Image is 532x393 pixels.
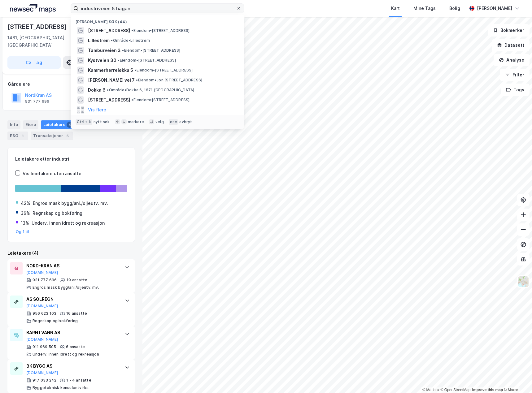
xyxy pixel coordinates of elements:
[107,88,194,93] span: Område • Dokka 6, 1671 [GEOGRAPHIC_DATA]
[111,38,150,43] span: Område • Lillestrøm
[88,27,130,34] span: [STREET_ADDRESS]
[33,352,99,357] div: Underv. innen idrett og rekreasjon
[501,363,532,393] div: Kontrollprogram for chat
[78,4,236,13] input: Søk på adresse, matrikkel, gårdeiere, leietakere eller personer
[472,388,503,392] a: Improve this map
[33,344,56,349] div: 911 969 505
[8,80,135,88] div: Gårdeiere
[88,106,106,114] button: Vis flere
[111,38,113,43] span: •
[107,88,109,92] span: •
[67,122,73,128] div: 4
[88,76,135,84] span: [PERSON_NAME] vei 7
[477,5,512,12] div: [PERSON_NAME]
[94,119,110,124] div: nytt søk
[136,78,138,82] span: •
[66,311,87,316] div: 16 ansatte
[88,86,106,94] span: Dokka 6
[131,28,133,33] span: •
[33,318,78,323] div: Regnskap og bokføring
[131,97,190,102] span: Eiendom • [STREET_ADDRESS]
[488,24,530,37] button: Bokmerker
[71,15,244,26] div: [PERSON_NAME] søk (44)
[391,5,400,12] div: Kart
[66,378,91,383] div: 1 - 4 ansatte
[7,132,28,140] div: ESG
[131,97,133,102] span: •
[26,362,119,370] div: 3K BYGG AS
[7,56,61,69] button: Tag
[7,249,135,257] div: Leietakere (4)
[492,39,530,51] button: Datasett
[88,57,116,64] span: Kystveien 30
[41,120,75,129] div: Leietakere
[128,119,144,124] div: markere
[20,133,26,139] div: 1
[33,200,108,207] div: Engros mask bygg/anl./oljeutv. mv.
[118,58,176,63] span: Eiendom • [STREET_ADDRESS]
[122,48,180,53] span: Eiendom • [STREET_ADDRESS]
[441,388,471,392] a: OpenStreetMap
[64,133,71,139] div: 5
[7,22,68,32] div: [STREET_ADDRESS]
[33,311,56,316] div: 956 623 103
[32,219,105,227] div: Underv. innen idrett og rekreasjon
[449,5,460,12] div: Bolig
[23,170,81,177] div: Vis leietakere uten ansatte
[501,84,530,96] button: Tags
[88,67,133,74] span: Kammerherreløkka 5
[517,276,529,287] img: Z
[118,58,120,63] span: •
[136,78,202,83] span: Eiendom • Jon [STREET_ADDRESS]
[131,28,190,33] span: Eiendom • [STREET_ADDRESS]
[23,120,38,129] div: Eiere
[155,119,164,124] div: velg
[134,68,193,73] span: Eiendom • [STREET_ADDRESS]
[33,385,90,390] div: Byggeteknisk konsulentvirks.
[88,47,121,54] span: Tamburveien 3
[21,200,30,207] div: 42%
[21,219,29,227] div: 13%
[33,378,56,383] div: 917 033 242
[26,370,58,375] button: [DOMAIN_NAME]
[500,69,530,81] button: Filter
[134,68,136,72] span: •
[169,119,178,125] div: esc
[501,363,532,393] iframe: Chat Widget
[88,96,130,104] span: [STREET_ADDRESS]
[7,34,104,49] div: 1481, [GEOGRAPHIC_DATA], [GEOGRAPHIC_DATA]
[66,344,85,349] div: 6 ansatte
[33,209,82,217] div: Regnskap og bokføring
[21,209,30,217] div: 36%
[67,278,87,283] div: 19 ansatte
[26,270,58,275] button: [DOMAIN_NAME]
[413,5,436,12] div: Mine Tags
[7,120,20,129] div: Info
[179,119,192,124] div: avbryt
[76,119,92,125] div: Ctrl + k
[26,337,58,342] button: [DOMAIN_NAME]
[422,388,439,392] a: Mapbox
[15,155,127,163] div: Leietakere etter industri
[31,132,73,140] div: Transaksjoner
[25,99,49,104] div: 931 777 696
[16,229,29,234] button: Og 1 til
[33,285,99,290] div: Engros mask bygg/anl./oljeutv. mv.
[494,54,530,66] button: Analyse
[26,262,119,270] div: NORD-KRAN AS
[88,37,110,44] span: Lillestrøm
[122,48,124,53] span: •
[33,278,57,283] div: 931 777 696
[26,329,119,336] div: BARN I VANN AS
[26,296,119,303] div: AS SOLREGN
[26,304,58,309] button: [DOMAIN_NAME]
[10,4,56,13] img: logo.a4113a55bc3d86da70a041830d287a7e.svg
